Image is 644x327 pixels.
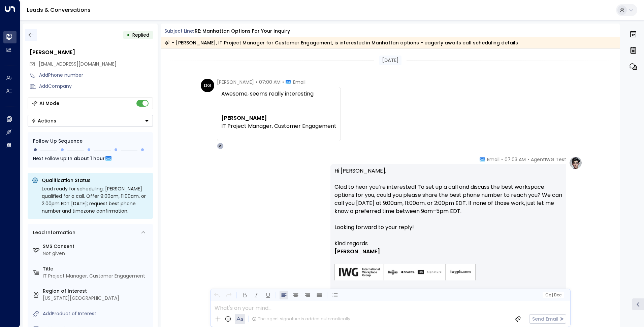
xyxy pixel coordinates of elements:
span: 07:00 AM [259,79,281,85]
div: Next Follow Up: [33,155,148,162]
div: DG [201,79,214,92]
span: [PERSON_NAME] [217,79,254,85]
div: AddCompany [39,83,153,90]
span: Subject Line: [164,28,194,34]
span: • [256,79,257,85]
span: IT Project Manager, Customer Engagement [221,122,336,130]
div: A [217,143,224,149]
span: 07:03 AM [505,156,526,163]
div: Lead ready for scheduling; [PERSON_NAME] qualified for a call. Offer 9:00am, 11:00am, or 2:00pm E... [42,185,149,215]
span: [PERSON_NAME] [221,114,267,122]
label: Title [43,265,150,272]
span: jongould+001AmsITG@inspiredthinking.group [39,61,117,68]
div: AI Mode [39,100,59,107]
button: Undo [213,291,221,299]
span: • [501,156,503,163]
span: In about 1 hour [68,155,105,162]
p: Hi [PERSON_NAME], Glad to hear you’re interested! To set up a call and discuss the best workspace... [334,167,562,240]
span: Email [487,156,500,163]
div: AddPhone number [39,72,153,79]
span: [EMAIL_ADDRESS][DOMAIN_NAME] [39,61,117,67]
div: Button group with a nested menu [28,115,153,127]
span: Replied [132,32,149,38]
div: Not given [43,250,150,257]
button: Actions [28,115,153,127]
span: Cc Bcc [545,293,561,297]
span: Awesome, seems really interesting [221,90,314,98]
div: [DATE] [379,56,401,65]
button: Redo [224,291,233,299]
div: Actions [31,118,56,124]
div: [US_STATE][GEOGRAPHIC_DATA] [43,295,150,302]
div: AddProduct of Interest [43,310,150,317]
div: The agent signature is added automatically [252,316,350,322]
div: Lead Information [31,229,75,236]
a: Leads & Conversations [27,6,91,14]
div: • [127,29,130,41]
div: Follow Up Sequence [33,138,148,145]
div: RE: Manhattan options for your inquiry [195,28,290,35]
span: Kind regards [334,240,368,248]
label: Region of Interest [43,288,150,295]
p: Qualification Status [42,177,149,184]
span: [PERSON_NAME] [334,248,380,256]
img: profile-logo.png [569,156,582,170]
div: IT Project Manager, Customer Engagement [43,272,150,280]
div: [PERSON_NAME] [30,48,153,57]
span: • [527,156,529,163]
label: SMS Consent [43,243,150,250]
span: Email [293,79,305,85]
span: AgentIWG Test [531,156,566,163]
div: Signature [334,240,562,289]
span: | [552,293,553,297]
span: • [282,79,284,85]
img: AIorK4zU2Kz5WUNqa9ifSKC9jFH1hjwenjvh85X70KBOPduETvkeZu4OqG8oPuqbwvp3xfXcMQJCRtwYb-SG [334,264,476,281]
button: Cc|Bcc [542,292,564,298]
div: - [PERSON_NAME], IT Project Manager for Customer Engagement, is interested in Manhattan options -... [164,39,518,46]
